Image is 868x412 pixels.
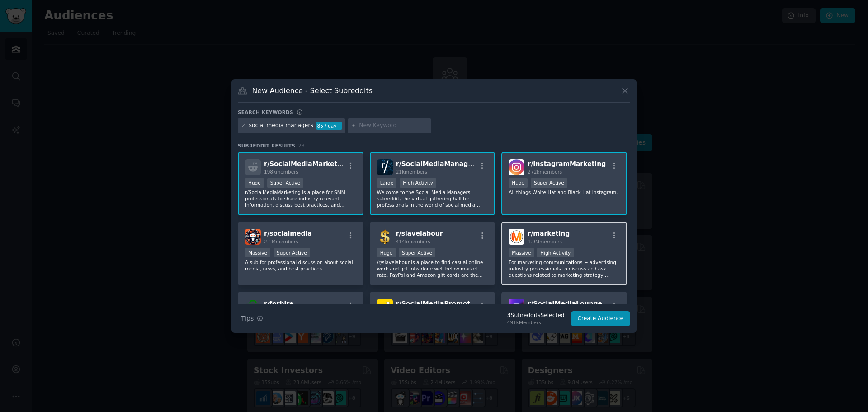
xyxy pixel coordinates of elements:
[377,229,393,245] img: slavelabour
[571,311,631,327] button: Create Audience
[377,248,396,257] div: Huge
[377,299,393,315] img: SocialMediaPromotion
[377,189,488,208] p: Welcome to the Social Media Managers subreddit, the virtual gathering hall for professionals in t...
[245,178,264,188] div: Huge
[528,169,562,175] span: 272k members
[396,160,479,167] span: r/ SocialMediaManagers
[316,122,342,130] div: 85 / day
[264,300,294,307] span: r/ forhire
[528,160,606,167] span: r/ InstagramMarketing
[509,248,534,257] div: Massive
[531,178,567,188] div: Super Active
[507,312,565,320] div: 3 Subreddit s Selected
[245,229,261,245] img: socialmedia
[245,189,356,208] p: r/SocialMediaMarketing is a place for SMM professionals to share industry-relevant information, d...
[509,299,524,315] img: SocialMediaLounge
[509,159,524,175] img: InstagramMarketing
[359,122,428,130] input: New Keyword
[396,169,427,175] span: 21k members
[238,311,266,327] button: Tips
[245,259,356,272] p: A sub for professional discussion about social media, news, and best practices.
[298,143,305,148] span: 23
[377,259,488,278] p: /r/slavelabour is a place to find casual online work and get jobs done well below market rate. Pa...
[241,314,254,323] span: Tips
[509,189,620,195] p: All things White Hat and Black Hat Instagram.
[528,300,602,307] span: r/ SocialMediaLounge
[264,169,298,175] span: 198k members
[249,122,313,130] div: social media managers
[399,248,435,257] div: Super Active
[267,178,304,188] div: Super Active
[396,300,481,307] span: r/ SocialMediaPromotion
[396,230,443,237] span: r/ slavelabour
[509,178,528,188] div: Huge
[537,248,574,257] div: High Activity
[264,160,349,167] span: r/ SocialMediaMarketing
[400,178,436,188] div: High Activity
[509,229,524,245] img: marketing
[238,109,293,115] h3: Search keywords
[507,319,565,326] div: 491k Members
[396,239,430,244] span: 414k members
[264,239,298,244] span: 2.1M members
[509,259,620,278] p: For marketing communications + advertising industry professionals to discuss and ask questions re...
[377,159,393,175] img: SocialMediaManagers
[264,230,312,237] span: r/ socialmedia
[377,178,397,188] div: Large
[252,86,373,95] h3: New Audience - Select Subreddits
[274,248,310,257] div: Super Active
[528,239,562,244] span: 1.9M members
[528,230,570,237] span: r/ marketing
[245,248,270,257] div: Massive
[245,299,261,315] img: forhire
[238,142,295,149] span: Subreddit Results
